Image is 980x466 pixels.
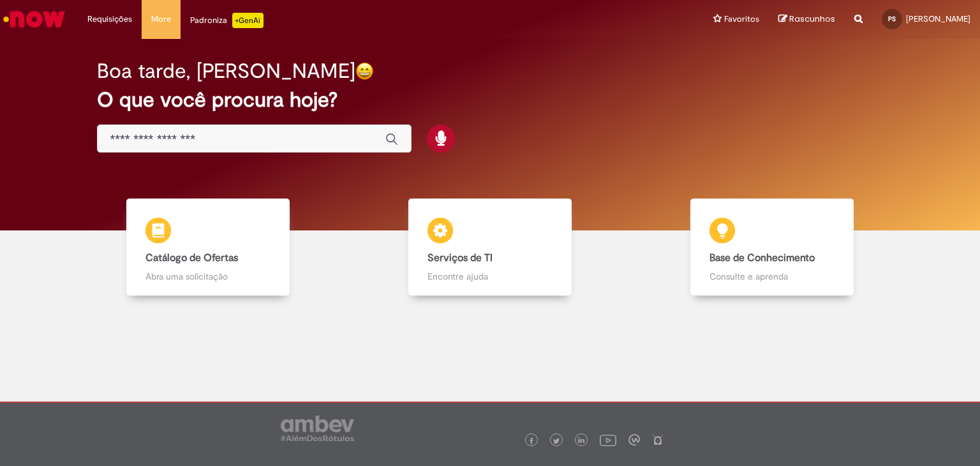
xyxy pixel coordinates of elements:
[906,13,970,24] span: [PERSON_NAME]
[628,434,640,446] img: logo_footer_workplace.png
[1,6,67,32] img: ServiceNow
[600,432,616,448] img: logo_footer_youtube.png
[724,13,759,26] span: Favoritos
[67,199,349,296] a: Catálogo de Ofertas Abra uma solicitação
[190,13,264,28] div: Padroniza
[145,270,271,283] p: Abra uma solicitação
[778,13,835,26] a: Rascunhos
[631,199,913,296] a: Base de Conhecimento Consulte e aprenda
[427,252,493,264] b: Serviços de TI
[281,416,354,441] img: logo_footer_ambev_rotulo_gray.png
[145,252,238,264] b: Catálogo de Ofertas
[349,199,631,296] a: Serviços de TI Encontre ajuda
[578,437,584,445] img: logo_footer_linkedin.png
[97,60,355,82] h2: Boa tarde, [PERSON_NAME]
[709,270,835,283] p: Consulte e aprenda
[151,13,171,26] span: More
[97,89,884,111] h2: O que você procura hoje?
[652,434,664,446] img: logo_footer_naosei.png
[427,270,553,283] p: Encontre ajuda
[709,252,815,264] b: Base de Conhecimento
[232,13,264,28] p: +GenAi
[553,438,560,444] img: logo_footer_twitter.png
[528,438,535,444] img: logo_footer_facebook.png
[789,13,835,25] span: Rascunhos
[888,15,896,23] span: PS
[355,62,374,80] img: happy-face.png
[87,13,132,26] span: Requisições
